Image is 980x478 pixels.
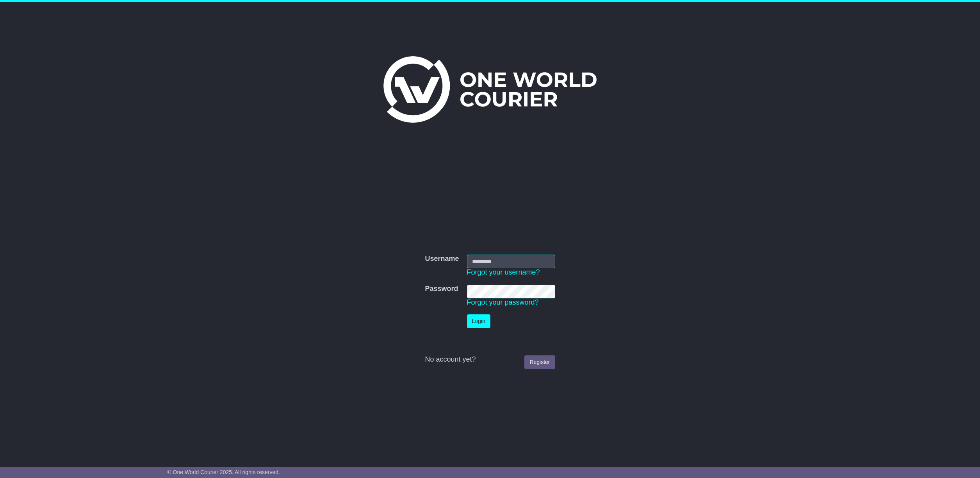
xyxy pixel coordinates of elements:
[467,268,540,276] a: Forgot your username?
[467,314,490,328] button: Login
[467,298,539,306] a: Forgot your password?
[425,355,555,364] div: No account yet?
[425,285,458,293] label: Password
[383,56,597,123] img: One World
[524,355,555,369] a: Register
[425,255,459,263] label: Username
[167,469,280,475] span: © One World Courier 2025. All rights reserved.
